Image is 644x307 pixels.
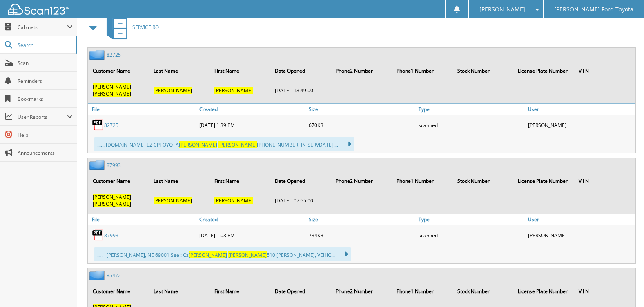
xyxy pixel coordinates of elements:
span: [PERSON_NAME] [214,197,253,204]
th: V I N [575,283,635,300]
a: 87993 [104,232,118,239]
span: [PERSON_NAME] [218,141,257,148]
td: [DATE]T13:49:00 [271,80,331,100]
img: PDF.png [92,229,104,241]
th: First Name [210,173,270,189]
a: SERVICE RO [102,11,159,43]
div: ... . ‘ [PERSON_NAME], NE 69001 See : Cz 510 [PERSON_NAME], VEHIC... [94,247,351,261]
th: License Plate Number [514,173,574,189]
span: [PERSON_NAME] [93,90,131,97]
td: -- [392,80,452,100]
a: Size [307,214,416,225]
span: [PERSON_NAME] [214,87,253,94]
div: [PERSON_NAME] [526,117,635,133]
div: scanned [417,117,526,133]
a: File [88,214,197,225]
a: 82725 [104,122,118,129]
iframe: Chat Widget [603,268,644,307]
span: Help [18,131,73,138]
th: Customer Name [89,62,149,79]
a: File [88,104,197,115]
span: [PERSON_NAME] [154,87,192,94]
span: [PERSON_NAME] [93,194,131,200]
th: Stock Number [453,173,513,189]
div: 670KB [307,117,416,133]
td: [DATE]T07:55:00 [271,190,331,211]
th: V I N [575,173,635,189]
th: License Plate Number [514,283,574,300]
span: Announcements [18,149,73,156]
th: Date Opened [271,62,331,79]
th: Date Opened [271,283,331,300]
th: Phone2 Number [332,283,392,300]
span: [PERSON_NAME] [189,251,227,258]
th: Date Opened [271,173,331,189]
span: [PERSON_NAME] [93,83,131,90]
th: Stock Number [453,283,513,300]
span: Reminders [18,78,73,85]
th: First Name [210,283,270,300]
span: [PERSON_NAME] [154,197,192,204]
td: -- [332,80,392,100]
img: folder2.png [89,160,107,170]
td: -- [453,190,513,211]
img: scan123-logo-white.svg [8,4,69,15]
span: [PERSON_NAME] [93,200,131,207]
span: [PERSON_NAME] [228,251,267,258]
a: Created [197,104,307,115]
span: Cabinets [18,24,67,31]
th: License Plate Number [514,62,574,79]
th: Phone2 Number [332,62,392,79]
th: Phone2 Number [332,173,392,189]
td: -- [332,190,392,211]
div: [DATE] 1:03 PM [197,227,307,243]
span: [PERSON_NAME] [179,141,217,148]
span: SERVICE RO [132,24,159,31]
th: Customer Name [89,173,149,189]
th: Customer Name [89,283,149,300]
th: Last Name [149,173,209,189]
td: -- [392,190,452,211]
div: [PERSON_NAME] [526,227,635,243]
a: 87993 [107,162,121,169]
div: 734KB [307,227,416,243]
th: Last Name [149,62,209,79]
a: Created [197,214,307,225]
td: -- [453,80,513,100]
img: PDF.png [92,119,104,131]
span: [PERSON_NAME] [479,7,525,12]
a: 85472 [107,272,121,279]
td: -- [514,190,574,211]
span: [PERSON_NAME] Ford Toyota [554,7,633,12]
span: User Reports [18,113,67,120]
th: Phone1 Number [392,173,452,189]
div: scanned [417,227,526,243]
span: Bookmarks [18,96,73,102]
div: [DATE] 1:39 PM [197,117,307,133]
a: Type [417,214,526,225]
th: Last Name [149,283,209,300]
th: Phone1 Number [392,283,452,300]
td: -- [514,80,574,100]
img: folder2.png [89,50,107,60]
a: User [526,214,635,225]
td: -- [575,190,635,211]
th: Stock Number [453,62,513,79]
th: V I N [575,62,635,79]
div: ...... [DOMAIN_NAME] EZ CPTOYOTA [PHONE_NUMBER] IN-SERVDATE|... [94,137,354,151]
a: Type [417,104,526,115]
img: folder2.png [89,270,107,280]
td: -- [575,80,635,100]
span: Scan [18,60,73,67]
th: Phone1 Number [392,62,452,79]
a: User [526,104,635,115]
a: 82725 [107,51,121,58]
th: First Name [210,62,270,79]
a: Size [307,104,416,115]
span: Search [18,42,71,49]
